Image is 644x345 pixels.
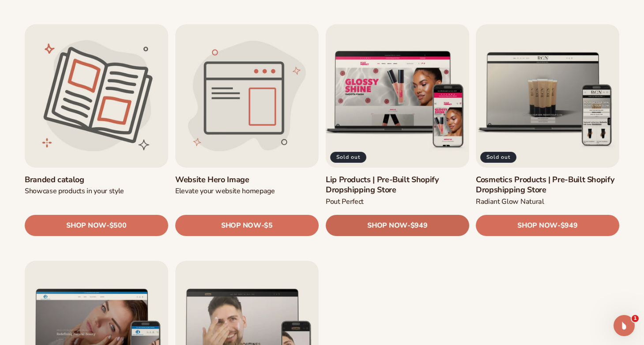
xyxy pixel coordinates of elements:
[632,315,639,322] span: 1
[614,315,635,336] iframe: Intercom live chat
[25,215,168,236] a: SHOP NOW- $500
[25,175,168,185] a: Branded catalog
[326,175,469,195] a: Lip Products | Pre-Built Shopify Dropshipping Store
[175,215,319,236] a: SHOP NOW- $5
[476,215,619,236] a: SHOP NOW- $949
[561,221,578,230] span: $949
[175,175,319,185] a: Website Hero Image
[476,175,619,195] a: Cosmetics Products | Pre-Built Shopify Dropshipping Store
[518,221,557,230] span: SHOP NOW
[367,221,407,230] span: SHOP NOW
[109,221,127,230] span: $500
[66,221,106,230] span: SHOP NOW
[410,221,427,230] span: $949
[326,215,469,236] a: SHOP NOW- $949
[264,221,272,230] span: $5
[221,221,261,230] span: SHOP NOW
